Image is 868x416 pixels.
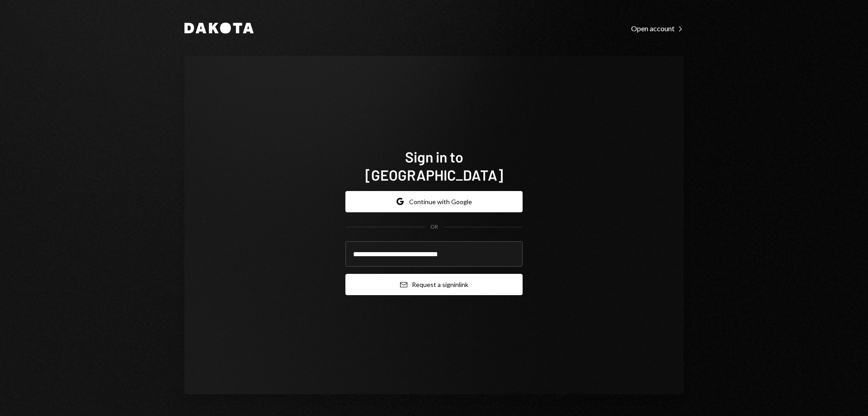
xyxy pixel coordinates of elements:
[345,191,523,212] button: Continue with Google
[430,223,438,231] div: OR
[345,274,523,295] button: Request a signinlink
[631,23,684,33] a: Open account
[631,24,684,33] div: Open account
[345,148,523,184] h1: Sign in to [GEOGRAPHIC_DATA]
